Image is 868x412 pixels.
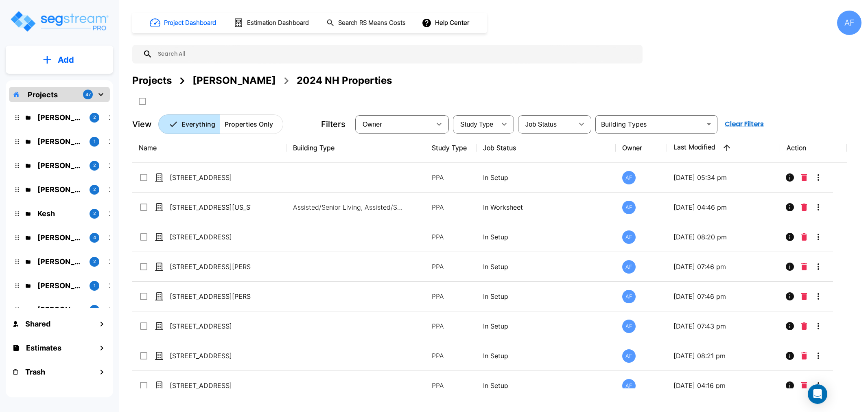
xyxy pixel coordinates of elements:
[798,318,810,334] button: Delete
[134,93,151,110] button: SelectAll
[132,118,152,130] p: View
[622,201,636,214] div: AF
[158,114,220,134] button: Everything
[782,169,798,186] button: Info
[28,89,58,100] p: Projects
[460,121,493,128] span: Study Type
[673,173,774,182] p: [DATE] 05:34 pm
[37,232,83,243] p: Josh Strum
[323,15,410,31] button: Search RS Means Costs
[93,114,96,121] p: 2
[798,199,810,215] button: Delete
[483,381,609,390] p: In Setup
[622,230,636,244] div: AF
[93,234,96,241] p: 4
[338,18,406,28] h1: Search RS Means Costs
[782,199,798,215] button: Info
[357,113,431,136] div: Select
[798,229,810,245] button: Delete
[94,306,96,313] p: 1
[25,318,50,329] h1: Shared
[455,113,496,136] div: Select
[132,73,172,88] div: Projects
[170,173,251,182] p: [STREET_ADDRESS]
[483,291,609,301] p: In Setup
[673,291,774,301] p: [DATE] 07:46 pm
[93,162,96,169] p: 2
[432,262,470,272] p: PPA
[153,45,638,64] input: Search All
[170,321,251,331] p: [STREET_ADDRESS]
[297,73,392,88] div: 2024 NH Properties
[37,136,83,147] p: Isaak Markovitz
[622,320,636,333] div: AF
[37,280,83,291] p: Michael Heinemann
[432,202,470,212] p: PPA
[93,186,96,193] p: 2
[622,260,636,274] div: AF
[132,133,286,163] th: Name
[164,18,216,28] h1: Project Dashboard
[837,11,861,35] div: AF
[782,288,798,305] button: Info
[85,91,91,98] p: 47
[622,290,636,303] div: AF
[810,288,826,305] button: More-Options
[170,232,251,242] p: [STREET_ADDRESS]
[798,259,810,275] button: Delete
[798,288,810,305] button: Delete
[26,342,61,353] h1: Estimates
[673,321,774,331] p: [DATE] 07:43 pm
[798,348,810,364] button: Delete
[220,114,283,134] button: Properties Only
[622,171,636,184] div: AF
[782,318,798,334] button: Info
[321,118,345,130] p: Filters
[93,258,96,265] p: 2
[170,291,251,301] p: [STREET_ADDRESS][PERSON_NAME]
[37,184,83,195] p: Ari Eisenman
[170,381,251,390] p: [STREET_ADDRESS]
[432,173,470,182] p: PPA
[6,48,113,72] button: Add
[93,210,96,217] p: 2
[810,318,826,334] button: More-Options
[808,384,827,404] div: Open Intercom Messenger
[420,15,472,31] button: Help Center
[37,256,83,267] p: Chuny Herzka
[58,54,74,66] p: Add
[782,259,798,275] button: Info
[170,202,251,212] p: [STREET_ADDRESS][US_STATE]
[247,18,309,28] h1: Estimation Dashboard
[616,133,667,163] th: Owner
[225,119,273,129] p: Properties Only
[37,112,83,123] p: Jay Hershowitz
[181,119,215,129] p: Everything
[432,291,470,301] p: PPA
[483,262,609,272] p: In Setup
[598,118,702,130] input: Building Types
[673,202,774,212] p: [DATE] 04:46 pm
[782,377,798,394] button: Info
[810,229,826,245] button: More-Options
[146,14,221,32] button: Project Dashboard
[667,133,780,163] th: Last Modified
[782,229,798,245] button: Info
[483,321,609,331] p: In Setup
[9,10,109,33] img: Logo
[425,133,477,163] th: Study Type
[483,351,609,361] p: In Setup
[622,379,636,392] div: AF
[170,351,251,361] p: [STREET_ADDRESS]
[520,113,573,136] div: Select
[703,118,715,130] button: Open
[37,208,83,219] p: Kesh
[780,133,847,163] th: Action
[810,348,826,364] button: More-Options
[432,351,470,361] p: PPA
[622,349,636,363] div: AF
[94,282,96,289] p: 1
[810,259,826,275] button: More-Options
[363,121,382,128] span: Owner
[432,232,470,242] p: PPA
